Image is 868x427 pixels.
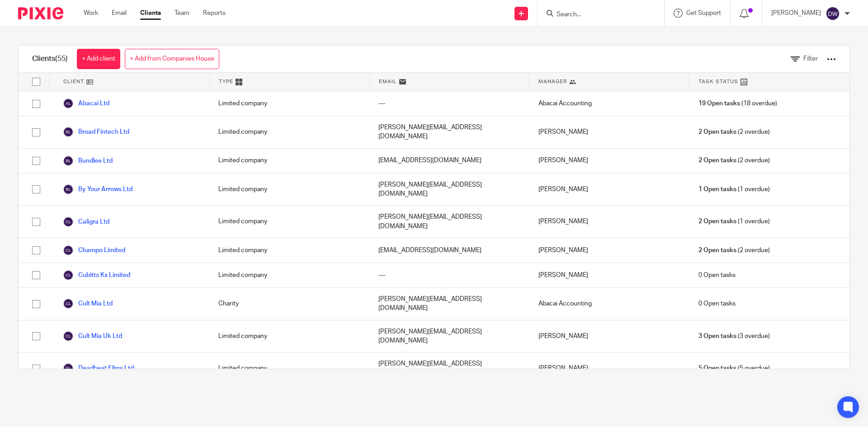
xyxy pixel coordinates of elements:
[698,78,738,85] span: Task Status
[63,127,74,137] img: svg%3E
[369,174,529,206] div: [PERSON_NAME][EMAIL_ADDRESS][DOMAIN_NAME]
[63,78,84,85] span: Client
[369,263,529,287] div: ---
[125,49,219,69] a: + Add from Companies House
[209,288,369,320] div: Charity
[55,55,68,62] span: (55)
[63,98,109,109] a: Abacai Ltd
[140,9,161,18] a: Clients
[369,288,529,320] div: [PERSON_NAME][EMAIL_ADDRESS][DOMAIN_NAME]
[698,332,770,341] span: (3 overdue)
[698,217,736,226] span: 2 Open tasks
[63,184,132,195] a: By Your Arrows Ltd
[698,127,770,136] span: (2 overdue)
[63,363,74,374] img: svg%3E
[379,78,397,85] span: Email
[63,245,74,256] img: svg%3E
[369,116,529,148] div: [PERSON_NAME][EMAIL_ADDRESS][DOMAIN_NAME]
[698,185,736,194] span: 1 Open tasks
[63,216,74,227] img: svg%3E
[209,116,369,148] div: Limited company
[529,91,689,116] div: Abacai Accounting
[84,9,98,18] a: Work
[686,10,721,16] span: Get Support
[209,174,369,206] div: Limited company
[698,364,770,373] span: (5 overdue)
[209,263,369,287] div: Limited company
[698,156,736,165] span: 2 Open tasks
[209,352,369,385] div: Limited company
[32,54,68,64] h1: Clients
[698,246,736,255] span: 2 Open tasks
[529,206,689,238] div: [PERSON_NAME]
[698,185,770,194] span: (1 overdue)
[63,155,74,166] img: svg%3E
[556,11,637,19] input: Search
[369,91,529,116] div: ---
[77,49,120,69] a: + Add client
[63,155,113,166] a: Bundlee Ltd
[529,288,689,320] div: Abacai Accounting
[803,56,818,62] span: Filter
[209,91,369,116] div: Limited company
[698,332,736,341] span: 3 Open tasks
[529,352,689,385] div: [PERSON_NAME]
[369,320,529,352] div: [PERSON_NAME][EMAIL_ADDRESS][DOMAIN_NAME]
[369,238,529,263] div: [EMAIL_ADDRESS][DOMAIN_NAME]
[529,116,689,148] div: [PERSON_NAME]
[538,78,567,85] span: Manager
[112,9,127,18] a: Email
[63,98,74,109] img: svg%3E
[369,149,529,173] div: [EMAIL_ADDRESS][DOMAIN_NAME]
[529,320,689,352] div: [PERSON_NAME]
[698,99,740,108] span: 19 Open tasks
[63,270,74,281] img: svg%3E
[63,298,113,309] a: Cult Mia Ltd
[369,352,529,385] div: [PERSON_NAME][EMAIL_ADDRESS][DOMAIN_NAME]
[698,246,770,255] span: (2 overdue)
[698,127,736,136] span: 2 Open tasks
[209,206,369,238] div: Limited company
[826,6,840,21] img: svg%3E
[63,270,130,281] a: Cubitts Kx Limited
[63,216,109,227] a: Caligra Ltd
[203,9,226,18] a: Reports
[63,363,135,374] a: Deadbeat Films Ltd.
[698,99,777,108] span: (18 overdue)
[771,9,821,18] p: [PERSON_NAME]
[63,245,125,256] a: Champo Limited
[529,238,689,263] div: [PERSON_NAME]
[698,299,736,308] span: 0 Open tasks
[209,149,369,173] div: Limited company
[698,217,770,226] span: (1 overdue)
[529,174,689,206] div: [PERSON_NAME]
[698,364,736,373] span: 5 Open tasks
[698,156,770,165] span: (2 overdue)
[63,184,74,195] img: svg%3E
[63,331,74,342] img: svg%3E
[209,320,369,352] div: Limited company
[529,263,689,287] div: [PERSON_NAME]
[529,149,689,173] div: [PERSON_NAME]
[209,238,369,263] div: Limited company
[175,9,189,18] a: Team
[698,271,736,280] span: 0 Open tasks
[369,206,529,238] div: [PERSON_NAME][EMAIL_ADDRESS][DOMAIN_NAME]
[219,78,233,85] span: Type
[28,73,45,90] input: Select all
[63,127,129,137] a: Broad Fintech Ltd
[63,298,74,309] img: svg%3E
[63,331,122,342] a: Cult Mia Uk Ltd
[18,7,63,19] img: Pixie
